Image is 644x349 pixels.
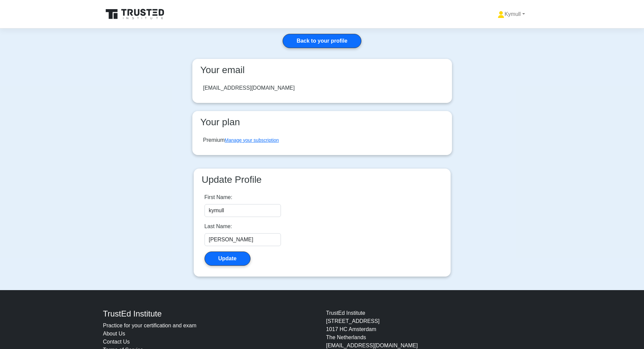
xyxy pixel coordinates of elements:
h4: TrustEd Institute [103,309,318,319]
label: Last Name: [205,222,232,231]
div: Premium [203,136,279,144]
a: Practice for your certification and exam [103,323,197,328]
a: Manage your subscription [225,137,279,143]
div: [EMAIL_ADDRESS][DOMAIN_NAME] [203,84,295,92]
label: First Name: [205,193,233,201]
h3: Your email [198,64,447,76]
h3: Update Profile [199,174,445,186]
a: Kymull [481,7,541,21]
button: Update [205,252,251,266]
h3: Your plan [198,116,447,128]
a: Contact Us [103,339,130,345]
a: About Us [103,331,125,336]
a: Back to your profile [283,34,361,48]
